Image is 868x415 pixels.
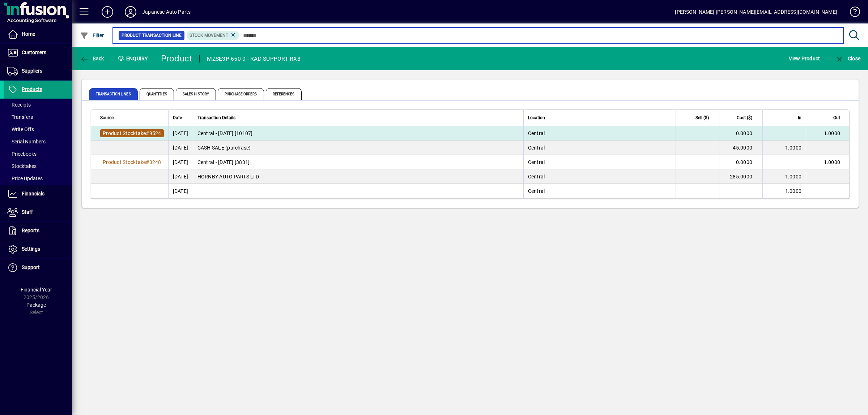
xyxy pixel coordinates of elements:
[4,111,72,123] a: Transfers
[827,52,868,65] app-page-header-button: Close enquiry
[528,130,545,136] span: Central
[173,114,188,122] div: Date
[22,31,35,37] span: Home
[193,169,523,184] td: HORNBY AUTO PARTS LTD
[112,53,156,64] div: Enquiry
[22,209,33,215] span: Staff
[528,145,545,151] span: Central
[7,114,33,120] span: Transfers
[4,185,72,203] a: Financials
[197,114,235,122] span: Transaction Details
[193,126,523,141] td: Central - [DATE] [10107]
[168,126,193,141] td: [DATE]
[193,141,523,155] td: CASH SALE (purchase)
[193,155,523,169] td: Central - [DATE] [3831]
[737,114,752,122] span: Cost ($)
[844,1,859,25] a: Knowledge Base
[528,174,545,180] span: Central
[187,31,239,40] mat-chip: Product Transaction Type: Stock movement
[4,99,72,111] a: Receipts
[142,6,191,18] div: Japanese Auto Parts
[4,148,72,160] a: Pricebooks
[146,159,149,165] span: #
[168,169,193,184] td: [DATE]
[695,114,709,122] span: Sell ($)
[719,126,762,141] td: 0.0000
[22,49,46,55] span: Customers
[724,114,759,122] div: Cost ($)
[100,158,164,166] a: Product Stocktake#3248
[528,114,545,122] span: Location
[528,188,545,194] span: Central
[4,240,72,258] a: Settings
[675,6,837,18] div: [PERSON_NAME] [PERSON_NAME][EMAIL_ADDRESS][DOMAIN_NAME]
[149,130,161,136] span: 9524
[719,169,762,184] td: 285.0000
[149,159,161,165] span: 3248
[7,139,46,144] span: Serial Numbers
[26,302,46,308] span: Package
[4,62,72,80] a: Suppliers
[266,88,302,100] span: References
[785,145,802,151] span: 1.0000
[7,163,37,169] span: Stocktakes
[785,188,802,194] span: 1.0000
[22,264,40,270] span: Support
[835,56,860,61] span: Close
[168,141,193,155] td: [DATE]
[22,86,42,92] span: Products
[798,114,801,122] span: In
[78,52,106,65] button: Back
[785,174,802,180] span: 1.0000
[140,88,174,100] span: Quantities
[22,228,39,233] span: Reports
[218,88,264,100] span: Purchase Orders
[7,102,31,108] span: Receipts
[161,53,192,64] div: Product
[528,114,671,122] div: Location
[789,53,820,64] span: View Product
[528,159,545,165] span: Central
[176,88,216,100] span: Sales History
[4,123,72,135] a: Write Offs
[787,52,822,65] button: View Product
[168,184,193,198] td: [DATE]
[146,130,149,136] span: #
[7,176,43,181] span: Price Updates
[833,52,862,65] button: Close
[119,5,142,18] button: Profile
[824,130,841,136] span: 1.0000
[80,56,104,61] span: Back
[168,155,193,169] td: [DATE]
[78,29,106,42] button: Filter
[80,33,104,38] span: Filter
[4,259,72,277] a: Support
[7,126,34,132] span: Write Offs
[96,5,119,18] button: Add
[4,222,72,240] a: Reports
[7,151,37,157] span: Pricebooks
[103,130,146,136] span: Product Stocktake
[100,114,164,122] div: Source
[22,68,42,74] span: Suppliers
[719,155,762,169] td: 0.0000
[100,129,164,137] a: Product Stocktake#9524
[4,44,72,62] a: Customers
[4,172,72,185] a: Price Updates
[4,203,72,221] a: Staff
[100,114,114,122] span: Source
[207,53,301,65] div: MZSE3P-650-0 - RAD SUPPORT RX8
[4,25,72,43] a: Home
[89,88,138,100] span: Transaction Lines
[122,32,182,39] span: Product Transaction Line
[833,114,840,122] span: Out
[4,160,72,172] a: Stocktakes
[21,287,52,293] span: Financial Year
[719,141,762,155] td: 45.0000
[22,191,44,196] span: Financials
[103,159,146,165] span: Product Stocktake
[824,159,841,165] span: 1.0000
[190,33,228,38] span: Stock movement
[22,246,40,252] span: Settings
[680,114,715,122] div: Sell ($)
